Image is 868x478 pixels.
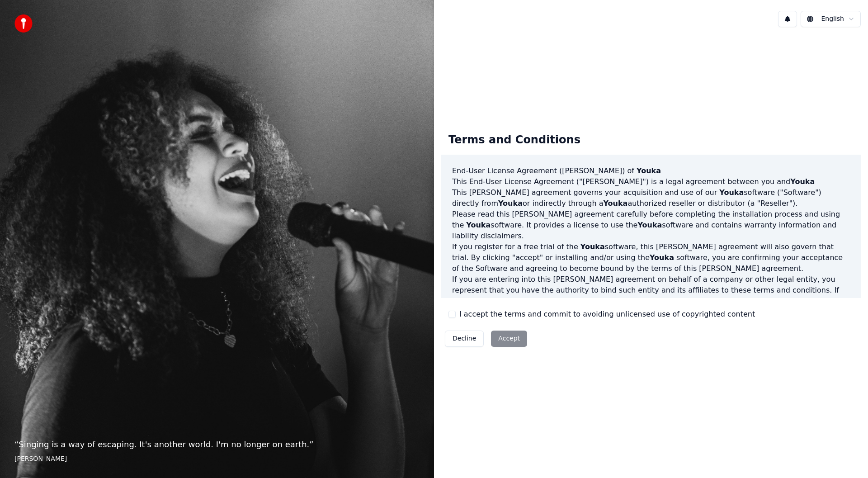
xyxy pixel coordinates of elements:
[452,274,850,317] p: If you are entering into this [PERSON_NAME] agreement on behalf of a company or other legal entit...
[719,188,744,197] span: Youka
[445,331,484,347] button: Decline
[603,199,627,208] span: Youka
[14,454,420,464] footer: [PERSON_NAME]
[14,438,420,451] p: “ Singing is a way of escaping. It's another world. I'm no longer on earth. ”
[452,209,850,241] p: Please read this [PERSON_NAME] agreement carefully before completing the installation process and...
[452,241,850,274] p: If you register for a free trial of the software, this [PERSON_NAME] agreement will also govern t...
[452,166,850,176] h3: End-User License Agreement ([PERSON_NAME]) of
[459,309,755,320] label: I accept the terms and commit to avoiding unlicensed use of copyrighted content
[466,221,491,229] span: Youka
[637,221,662,229] span: Youka
[637,166,661,175] span: Youka
[650,253,674,262] span: Youka
[498,199,523,208] span: Youka
[452,187,850,209] p: This [PERSON_NAME] agreement governs your acquisition and use of our software ("Software") direct...
[790,177,815,186] span: Youka
[452,176,850,187] p: This End-User License Agreement ("[PERSON_NAME]") is a legal agreement between you and
[14,14,33,33] img: youka
[441,126,588,155] div: Terms and Conditions
[580,242,605,251] span: Youka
